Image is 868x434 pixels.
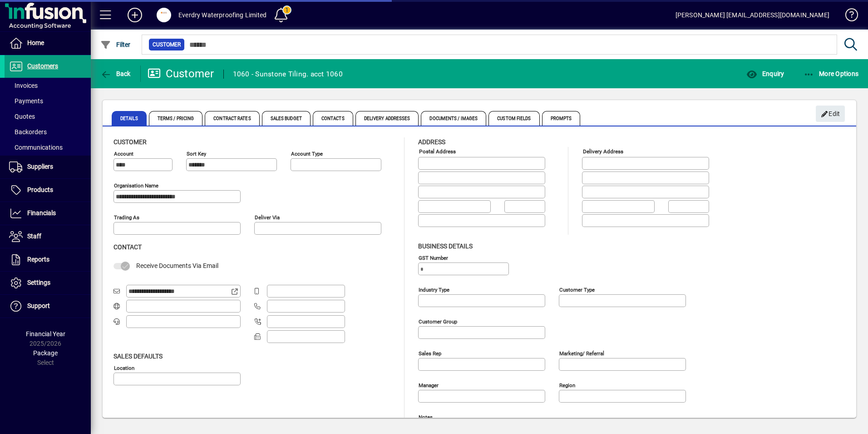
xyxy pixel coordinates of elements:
button: Add [120,7,149,23]
span: Delivery Addresses [355,111,419,126]
mat-label: Marketing/ Referral [559,350,604,356]
span: Customer [153,40,181,49]
a: Reports [5,248,91,271]
span: Backorders [9,128,47,136]
span: Products [27,186,53,193]
span: Communications [9,144,63,151]
div: Everdry Waterproofing Limited [178,8,266,22]
a: Quotes [5,109,91,124]
a: Home [5,32,91,55]
span: Invoices [9,82,38,89]
span: Prompts [542,111,581,126]
a: Knowledge Base [838,2,857,31]
span: Financials [27,209,56,217]
span: Sales Budget [262,111,311,126]
a: Backorders [5,124,91,140]
a: Support [5,295,91,318]
div: 1060 - Sunstone Tiling. acct 1060 [233,67,343,81]
span: Address [418,138,445,146]
mat-label: Manager [419,382,439,388]
a: Communications [5,140,91,155]
span: Payments [9,97,43,105]
span: Edit [821,106,840,121]
button: Filter [98,36,133,53]
span: Settings [27,279,50,286]
span: Contacts [313,111,353,126]
button: More Options [801,66,861,82]
a: Financials [5,202,91,225]
mat-label: Deliver via [255,214,280,221]
span: Contract Rates [205,111,259,126]
a: Payments [5,93,91,109]
span: Enquiry [746,70,784,77]
span: Staff [27,232,41,240]
span: Home [27,39,44,46]
span: Quotes [9,113,35,120]
span: Contact [113,243,142,251]
span: Back [100,70,131,77]
div: [PERSON_NAME] [EMAIL_ADDRESS][DOMAIN_NAME] [676,8,829,22]
mat-label: Sales rep [419,350,441,356]
span: Filter [100,41,131,48]
button: Back [98,66,133,82]
a: Staff [5,225,91,248]
mat-label: Customer type [559,286,595,293]
span: Support [27,302,50,309]
mat-label: Organisation name [114,182,158,189]
span: Custom Fields [488,111,539,126]
mat-label: Industry type [419,286,449,293]
span: More Options [804,70,859,77]
mat-label: Trading as [114,214,139,221]
span: Financial Year [26,330,65,338]
mat-label: Account Type [291,151,323,157]
button: Enquiry [744,66,786,82]
button: Edit [816,106,845,122]
app-page-header-button: Back [91,66,141,82]
button: Profile [149,7,178,23]
a: Suppliers [5,156,91,178]
span: Sales defaults [113,353,163,360]
mat-label: GST Number [419,254,448,261]
span: Suppliers [27,163,53,170]
a: Settings [5,272,91,294]
span: Customer [113,138,147,146]
span: Business details [418,242,473,250]
span: Terms / Pricing [149,111,203,126]
mat-label: Region [559,382,575,388]
mat-label: Customer group [419,318,457,324]
mat-label: Sort key [187,151,206,157]
mat-label: Notes [419,414,433,420]
span: Documents / Images [421,111,486,126]
a: Invoices [5,78,91,93]
span: Reports [27,256,49,263]
span: Details [112,111,147,126]
span: Package [33,349,58,357]
span: Receive Documents Via Email [136,262,218,269]
span: Customers [27,62,58,70]
mat-label: Location [114,364,134,371]
mat-label: Account [114,151,133,157]
a: Products [5,179,91,202]
div: Customer [148,66,214,81]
